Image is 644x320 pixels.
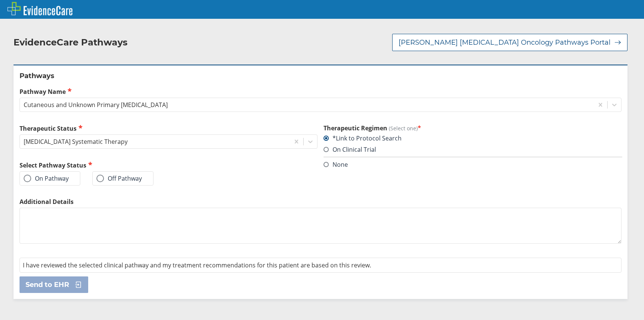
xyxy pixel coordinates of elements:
[14,37,128,48] h2: EvidenceCare Pathways
[392,34,627,51] button: [PERSON_NAME] [MEDICAL_DATA] Oncology Pathways Portal
[20,124,317,133] label: Therapeutic Status
[399,38,611,47] span: [PERSON_NAME] [MEDICAL_DATA] Oncology Pathways Portal
[20,71,621,80] h2: Pathways
[20,87,621,96] label: Pathway Name
[324,160,348,169] label: None
[26,280,69,289] span: Send to EHR
[20,198,621,206] label: Additional Details
[24,175,69,182] label: On Pathway
[96,175,142,182] label: Off Pathway
[20,276,88,293] button: Send to EHR
[24,137,128,146] div: [MEDICAL_DATA] Systematic Therapy
[8,2,72,15] img: EvidenceCare
[23,261,371,269] span: I have reviewed the selected clinical pathway and my treatment recommendations for this patient a...
[324,134,402,142] label: *Link to Protocol Search
[324,124,621,132] h3: Therapeutic Regimen
[24,101,168,109] div: Cutaneous and Unknown Primary [MEDICAL_DATA]
[389,125,418,132] span: (Select one)
[20,161,317,169] h2: Select Pathway Status
[324,145,376,154] label: On Clinical Trial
